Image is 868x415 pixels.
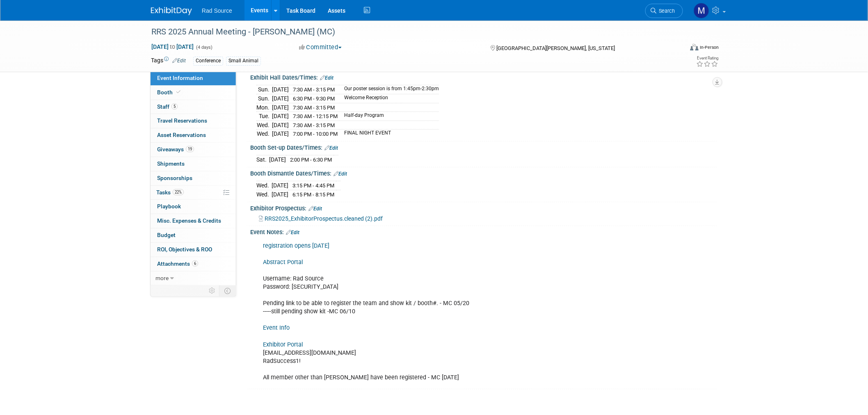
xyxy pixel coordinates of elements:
[272,85,289,94] td: [DATE]
[272,94,289,103] td: [DATE]
[269,155,286,164] td: [DATE]
[156,189,184,196] span: Tasks
[333,171,347,177] a: Edit
[157,103,178,110] span: Staff
[151,114,236,128] a: Travel Reservations
[635,43,719,55] div: Event Format
[157,89,182,96] span: Booth
[151,186,236,200] a: Tasks22%
[226,57,261,65] div: Small Animal
[257,238,627,386] div: Username: Rad Source Password: [SECURITY_DATA] Pending link to be able to register the team and s...
[250,226,717,237] div: Event Notes:
[290,157,332,163] span: 2:00 PM - 6:30 PM
[263,259,303,266] a: Abstract Portal
[496,45,615,51] span: [GEOGRAPHIC_DATA][PERSON_NAME], [US_STATE]
[272,181,288,190] td: [DATE]
[293,96,335,102] span: 6:30 PM - 9:30 PM
[157,75,203,81] span: Event Information
[176,90,180,94] i: Booth reservation complete
[320,75,333,81] a: Edit
[292,192,334,198] span: 6:15 PM - 8:15 PM
[157,132,206,138] span: Asset Reservations
[700,44,719,50] div: In-Person
[263,242,329,249] a: registration opens [DATE]
[263,341,303,348] a: Exhibitor Portal
[157,246,212,253] span: ROI, Objectives & ROO
[256,85,272,94] td: Sun.
[339,85,439,94] td: Our poster session is from 1:45pm-2:30pm
[263,324,290,331] a: Event Info
[151,86,236,100] a: Booth
[157,217,221,224] span: Misc. Expenses & Credits
[151,143,236,157] a: Giveaways19
[256,112,272,121] td: Tue.
[151,271,236,285] a: more
[151,157,236,171] a: Shipments
[195,45,212,50] span: (4 days)
[293,87,335,93] span: 7:30 AM - 3:15 PM
[256,94,272,103] td: Sun.
[256,130,272,138] td: Wed.
[157,175,192,181] span: Sponsorships
[151,128,236,142] a: Asset Reservations
[151,243,236,257] a: ROI, Objectives & ROO
[690,44,699,50] img: Format-Inperson.png
[151,7,192,15] img: ExhibitDay
[151,71,236,85] a: Event Information
[256,181,272,190] td: Wed.
[173,189,184,195] span: 22%
[272,190,288,199] td: [DATE]
[157,160,185,167] span: Shipments
[151,100,236,114] a: Staff5
[339,112,439,121] td: Half-day Program
[171,103,178,109] span: 5
[151,228,236,242] a: Budget
[250,71,717,82] div: Exhibit Hall Dates/Times:
[157,232,176,238] span: Budget
[645,4,683,18] a: Search
[151,56,186,66] td: Tags
[324,145,338,151] a: Edit
[157,117,207,124] span: Travel Reservations
[202,7,232,14] span: Rad Source
[256,121,272,130] td: Wed.
[151,200,236,214] a: Playbook
[296,43,345,52] button: Committed
[151,257,236,271] a: Attachments6
[292,182,334,189] span: 3:15 PM - 4:45 PM
[250,167,717,178] div: Booth Dismantle Dates/Times:
[155,275,169,281] span: more
[286,230,299,235] a: Edit
[259,215,383,222] a: RRS2025_ExhibitorProspectus.cleaned (2).pdf
[250,141,717,152] div: Booth Set-up Dates/Times:
[272,121,289,130] td: [DATE]
[157,260,198,267] span: Attachments
[192,260,198,267] span: 6
[697,56,719,60] div: Event Rating
[250,202,717,213] div: Exhibitor Prospectus:
[219,285,236,296] td: Toggle Event Tabs
[272,112,289,121] td: [DATE]
[256,103,272,112] td: Mon.
[272,130,289,138] td: [DATE]
[172,58,186,64] a: Edit
[656,8,675,14] span: Search
[293,113,338,119] span: 7:30 AM - 12:15 PM
[293,122,335,128] span: 7:30 AM - 3:15 PM
[339,94,439,103] td: Welcome Reception
[151,171,236,185] a: Sponsorships
[193,57,223,65] div: Conference
[169,43,176,50] span: to
[256,155,269,164] td: Sat.
[151,43,194,50] span: [DATE] [DATE]
[157,146,194,153] span: Giveaways
[186,146,194,152] span: 19
[151,214,236,228] a: Misc. Expenses & Credits
[148,25,671,39] div: RRS 2025 Annual Meeting - [PERSON_NAME] (MC)
[272,103,289,112] td: [DATE]
[308,206,322,212] a: Edit
[265,215,383,222] span: RRS2025_ExhibitorProspectus.cleaned (2).pdf
[256,190,272,199] td: Wed.
[339,130,439,138] td: FINAL NIGHT EVENT
[293,105,335,111] span: 7:30 AM - 3:15 PM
